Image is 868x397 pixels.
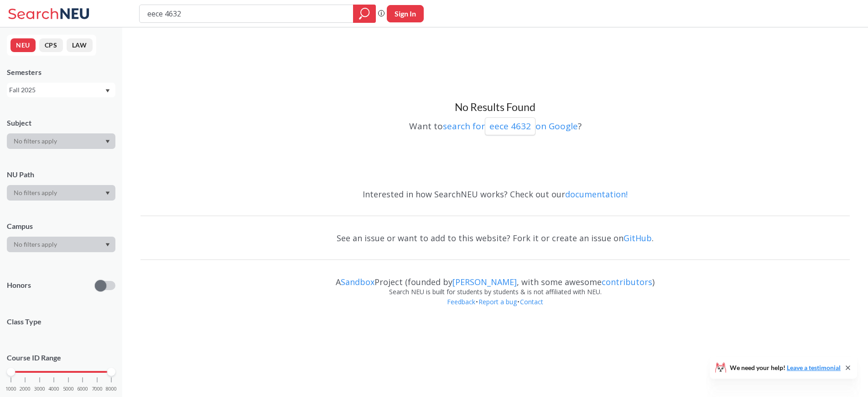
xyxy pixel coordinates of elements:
[7,133,115,149] div: Dropdown arrow
[565,189,628,200] a: documentation!
[9,85,104,95] div: Fall 2025
[10,38,36,52] button: NEU
[106,386,117,392] span: 8000
[48,386,59,392] span: 4000
[5,386,16,392] span: 1000
[7,237,115,252] div: Dropdown arrow
[602,276,652,287] a: contributors
[67,38,93,52] button: LAW
[478,297,517,306] a: Report a bug
[7,185,115,201] div: Dropdown arrow
[387,5,424,22] button: Sign In
[140,269,850,287] div: A Project (founded by , with some awesome )
[7,221,115,231] div: Campus
[787,364,841,371] a: Leave a testimonial
[20,386,31,392] span: 2000
[7,169,115,180] div: NU Path
[359,7,370,20] svg: magnifying glass
[105,89,110,93] svg: Dropdown arrow
[7,118,115,128] div: Subject
[105,140,110,143] svg: Dropdown arrow
[140,114,850,135] div: Want to ?
[140,297,850,321] div: • •
[146,6,347,21] input: Class, professor, course number, "phrase"
[7,317,115,327] span: Class Type
[447,297,476,306] a: Feedback
[140,181,850,207] div: Interested in how SearchNEU works? Check out our
[489,120,531,132] p: eece 4632
[7,67,115,77] div: Semesters
[443,120,578,132] a: search foreece 4632on Google
[140,101,850,114] h3: No Results Found
[92,386,103,392] span: 7000
[520,297,544,306] a: Contact
[140,225,850,251] div: See an issue or want to add to this website? Fork it or create an issue on .
[7,353,115,363] p: Course ID Range
[34,386,45,392] span: 3000
[341,276,374,287] a: Sandbox
[105,243,110,247] svg: Dropdown arrow
[105,191,110,195] svg: Dropdown arrow
[140,287,850,297] div: Search NEU is built for students by students & is not affiliated with NEU.
[730,365,841,371] span: We need your help!
[452,276,517,287] a: [PERSON_NAME]
[353,5,376,23] div: magnifying glass
[7,83,115,97] div: Fall 2025Dropdown arrow
[7,280,31,291] p: Honors
[77,386,88,392] span: 6000
[39,38,63,52] button: CPS
[63,386,74,392] span: 5000
[624,233,652,243] a: GitHub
